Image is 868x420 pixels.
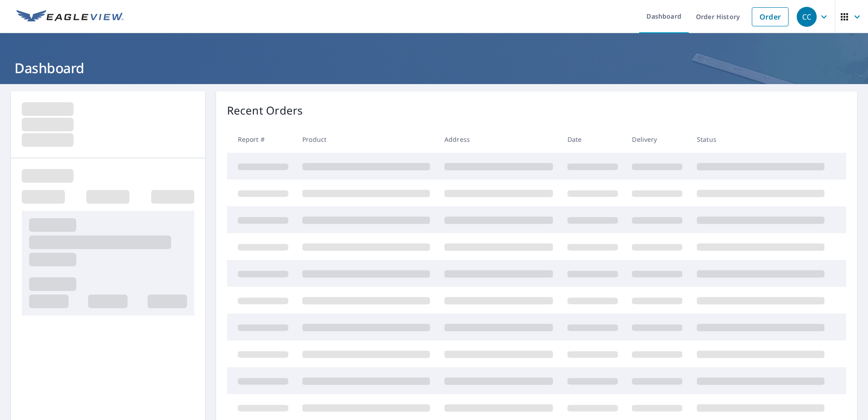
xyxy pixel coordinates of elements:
h1: Dashboard [11,59,857,77]
img: EV Logo [16,10,123,24]
th: Date [560,126,625,153]
th: Address [437,126,560,153]
th: Delivery [625,126,690,153]
th: Status [690,126,832,153]
div: CC [797,7,817,27]
th: Product [295,126,437,153]
th: Report # [227,126,296,153]
a: Order [752,7,789,26]
p: Recent Orders [227,102,303,119]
